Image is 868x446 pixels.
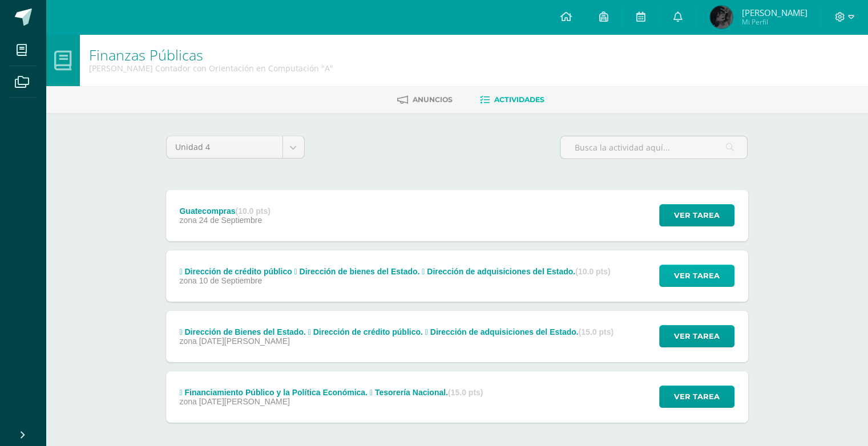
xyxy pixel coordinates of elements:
h1: Finanzas Públicas [89,47,333,63]
button: Ver tarea [659,265,734,287]
span: Anuncios [413,95,453,104]
span: [DATE][PERSON_NAME] [199,336,290,346]
a: Finanzas Públicas [89,45,203,64]
a: Anuncios [397,91,453,109]
span: Actividades [494,95,544,104]
span: Ver tarea [674,265,720,286]
span: Ver tarea [674,205,720,226]
a: Actividades [480,91,544,109]
span: zona [179,397,196,406]
div:  Financiamiento Público y la Política Económica.  Tesorería Nacional. [179,388,483,397]
span: Ver tarea [674,326,720,347]
strong: (15.0 pts) [579,327,613,336]
a: Unidad 4 [167,136,304,158]
span: zona [179,336,196,346]
img: b02d11c1ebd4f991373ec5e5e5f19be1.png [710,6,733,29]
span: [DATE][PERSON_NAME] [199,397,290,406]
span: zona [179,276,196,285]
button: Ver tarea [659,325,734,347]
span: 10 de Septiembre [199,276,263,285]
div:  Dirección de crédito público  Dirección de bienes del Estado.  Dirección de adquisiciones del... [179,267,610,276]
strong: (15.0 pts) [448,388,483,397]
button: Ver tarea [659,386,734,408]
span: Mi Perfil [741,17,807,27]
div: Guatecompras [179,206,271,216]
span: Unidad 4 [175,136,274,158]
input: Busca la actividad aquí... [560,136,747,159]
strong: (10.0 pts) [235,206,270,216]
strong: (10.0 pts) [575,267,610,276]
span: [PERSON_NAME] [741,7,807,18]
span: 24 de Septiembre [199,216,263,225]
span: Ver tarea [674,386,720,407]
div:  Dirección de Bienes del Estado.  Dirección de crédito público.  Dirección de adquisiciones de... [179,327,613,336]
span: zona [179,216,196,225]
button: Ver tarea [659,204,734,226]
div: Quinto Perito Contador con Orientación en Computación 'A' [89,63,333,74]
